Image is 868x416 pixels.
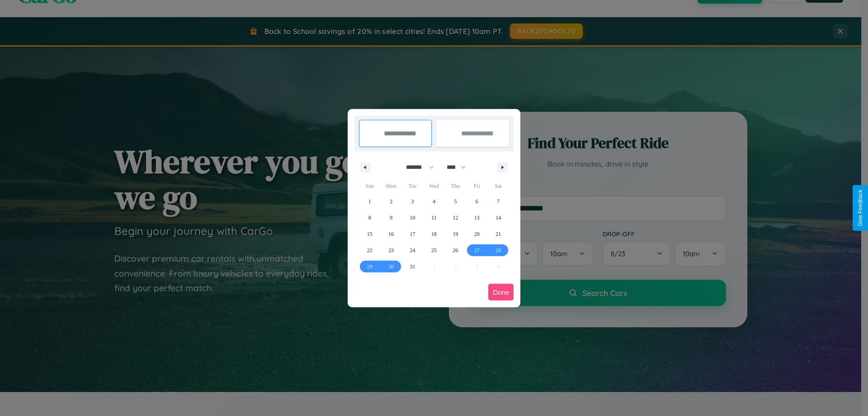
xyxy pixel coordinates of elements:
[388,242,394,258] span: 23
[453,210,458,226] span: 12
[402,193,423,210] button: 3
[445,226,466,242] button: 19
[388,226,394,242] span: 16
[380,179,401,193] span: Mon
[359,258,380,275] button: 29
[488,193,509,210] button: 7
[423,193,444,210] button: 4
[488,226,509,242] button: 21
[368,193,371,210] span: 1
[495,210,501,226] span: 14
[359,193,380,210] button: 1
[359,226,380,242] button: 15
[359,179,380,193] span: Sun
[445,242,466,258] button: 26
[411,193,414,210] span: 3
[495,242,501,258] span: 28
[388,258,394,275] span: 30
[454,193,457,210] span: 5
[410,242,415,258] span: 24
[423,242,444,258] button: 25
[466,210,487,226] button: 13
[488,284,514,301] button: Done
[410,210,415,226] span: 10
[857,190,863,226] div: Give Feedback
[367,258,373,275] span: 29
[410,258,415,275] span: 31
[359,210,380,226] button: 8
[402,226,423,242] button: 17
[445,179,466,193] span: Thu
[431,242,437,258] span: 25
[380,242,401,258] button: 23
[476,193,478,210] span: 6
[453,226,458,242] span: 19
[390,210,392,226] span: 9
[466,226,487,242] button: 20
[380,210,401,226] button: 9
[466,242,487,258] button: 27
[402,179,423,193] span: Tue
[402,242,423,258] button: 24
[402,258,423,275] button: 31
[431,226,437,242] span: 18
[368,210,371,226] span: 8
[431,210,437,226] span: 11
[402,210,423,226] button: 10
[453,242,458,258] span: 26
[423,210,444,226] button: 11
[423,226,444,242] button: 18
[433,193,435,210] span: 4
[380,226,401,242] button: 16
[488,242,509,258] button: 28
[380,193,401,210] button: 2
[359,242,380,258] button: 22
[466,193,487,210] button: 6
[474,226,480,242] span: 20
[474,210,480,226] span: 13
[445,193,466,210] button: 5
[445,210,466,226] button: 12
[488,210,509,226] button: 14
[367,242,373,258] span: 22
[474,242,480,258] span: 27
[466,179,487,193] span: Fri
[495,226,501,242] span: 21
[423,179,444,193] span: Wed
[367,226,373,242] span: 15
[497,193,500,210] span: 7
[410,226,415,242] span: 17
[488,179,509,193] span: Sat
[380,258,401,275] button: 30
[390,193,392,210] span: 2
